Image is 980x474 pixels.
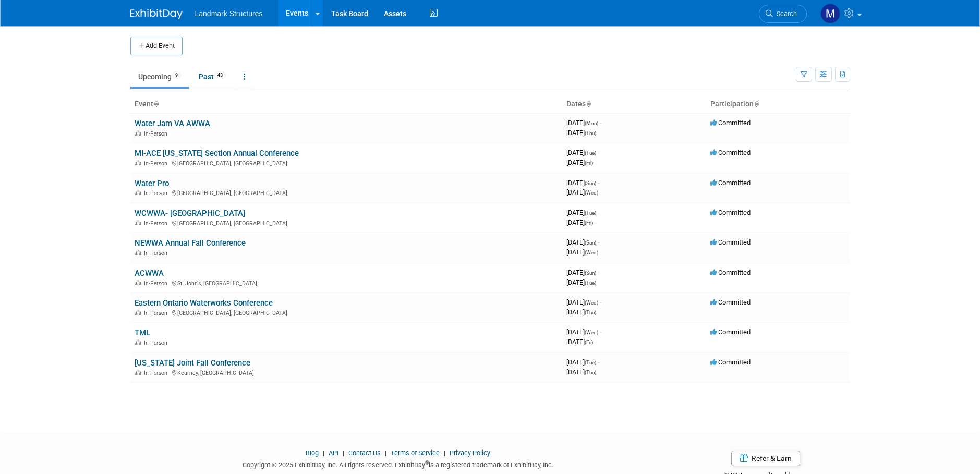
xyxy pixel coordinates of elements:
span: Committed [710,149,751,156]
span: (Mon) [585,120,598,126]
span: (Tue) [585,360,596,366]
span: | [320,449,327,457]
img: In-Person Event [135,370,141,375]
th: Event [130,95,562,113]
a: API [329,449,338,457]
span: - [598,358,599,366]
span: In-Person [144,280,171,287]
span: [DATE] [566,308,596,316]
span: (Thu) [585,370,596,375]
span: - [598,179,599,187]
span: In-Person [144,370,171,376]
span: [DATE] [566,269,599,276]
a: Eastern Ontario Waterworks Conference [135,298,273,308]
span: In-Person [144,130,171,137]
a: Terms of Service [391,449,440,457]
img: ExhibitDay [130,9,183,19]
a: Contact Us [348,449,381,457]
span: Committed [710,328,751,336]
div: [GEOGRAPHIC_DATA], [GEOGRAPHIC_DATA] [135,218,558,227]
img: In-Person Event [135,190,141,195]
span: In-Person [144,190,171,197]
span: (Tue) [585,150,596,156]
button: Add Event [130,37,183,55]
span: [DATE] [566,238,599,246]
span: - [600,119,601,127]
span: | [340,449,347,457]
span: Committed [710,179,751,187]
span: [DATE] [566,338,593,346]
span: Committed [710,269,751,276]
span: (Fri) [585,339,593,345]
span: Committed [710,238,751,246]
span: - [600,328,601,336]
span: In-Person [144,220,171,227]
div: St. John's, [GEOGRAPHIC_DATA] [135,278,558,287]
span: [DATE] [566,119,601,127]
span: In-Person [144,310,171,317]
span: (Sun) [585,270,596,276]
a: Water Jam VA AWWA [135,119,210,128]
span: Committed [710,298,751,306]
span: Committed [710,119,751,127]
span: [DATE] [566,218,593,226]
img: In-Person Event [135,339,141,345]
span: [DATE] [566,129,596,137]
a: WCWWA- [GEOGRAPHIC_DATA] [135,209,245,218]
span: (Tue) [585,210,596,216]
img: In-Person Event [135,130,141,136]
span: - [598,269,599,276]
span: 43 [214,71,226,79]
span: In-Person [144,339,171,346]
span: [DATE] [566,188,598,196]
span: [DATE] [566,368,596,376]
span: | [382,449,389,457]
img: Maryann Tijerina [820,4,840,23]
a: MI-ACE [US_STATE] Section Annual Conference [135,149,299,158]
span: (Fri) [585,160,593,166]
span: (Fri) [585,220,593,226]
a: ACWWA [135,269,164,278]
img: In-Person Event [135,220,141,225]
div: [GEOGRAPHIC_DATA], [GEOGRAPHIC_DATA] [135,188,558,197]
a: Past43 [191,67,234,87]
a: Sort by Event Name [153,100,159,108]
div: Copyright © 2025 ExhibitDay, Inc. All rights reserved. ExhibitDay is a registered trademark of Ex... [130,458,667,470]
span: (Wed) [585,330,598,335]
span: (Thu) [585,130,596,136]
span: [DATE] [566,209,599,216]
span: In-Person [144,250,171,257]
span: Search [773,10,797,18]
a: Water Pro [135,179,169,188]
span: [DATE] [566,248,598,256]
span: - [598,238,599,246]
span: (Wed) [585,190,598,196]
span: Landmark Structures [195,9,263,18]
th: Dates [562,95,706,113]
a: [US_STATE] Joint Fall Conference [135,358,250,368]
div: [GEOGRAPHIC_DATA], [GEOGRAPHIC_DATA] [135,308,558,317]
img: In-Person Event [135,160,141,165]
span: (Thu) [585,310,596,315]
span: [DATE] [566,179,599,187]
span: Committed [710,209,751,216]
a: Refer & Earn [731,451,800,466]
a: Search [759,5,807,23]
a: TML [135,328,150,337]
span: In-Person [144,160,171,167]
img: In-Person Event [135,250,141,255]
span: [DATE] [566,159,593,166]
span: - [598,149,599,156]
span: [DATE] [566,149,599,156]
sup: ® [425,460,429,466]
span: - [600,298,601,306]
img: In-Person Event [135,280,141,285]
a: Blog [306,449,319,457]
span: (Wed) [585,300,598,306]
img: In-Person Event [135,310,141,315]
span: - [598,209,599,216]
a: NEWWA Annual Fall Conference [135,238,246,248]
a: Upcoming9 [130,67,189,87]
span: Committed [710,358,751,366]
span: [DATE] [566,328,601,336]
